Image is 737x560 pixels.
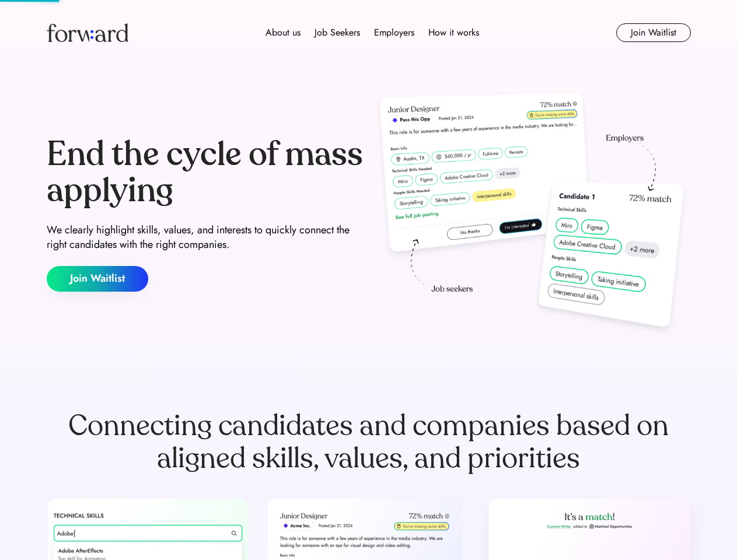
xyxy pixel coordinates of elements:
div: End the cycle of mass applying [47,136,364,208]
div: About us [266,26,301,40]
div: Employers [374,26,414,40]
div: Connecting candidates and companies based on aligned skills, values, and priorities [47,409,691,475]
button: Join Waitlist [616,23,691,42]
img: hero-image.png [373,89,691,339]
div: Job Seekers [315,26,360,40]
div: We clearly highlight skills, values, and interests to quickly connect the right candidates with t... [47,223,364,252]
button: Join Waitlist [47,266,148,292]
img: Forward logo [47,23,128,42]
div: How it works [428,26,479,40]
